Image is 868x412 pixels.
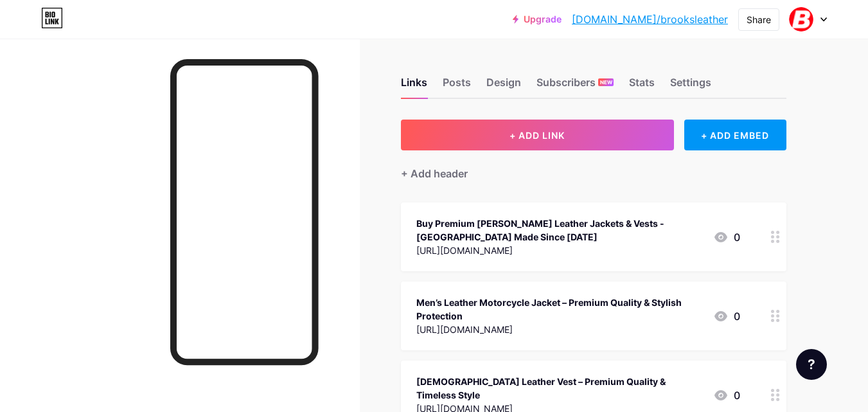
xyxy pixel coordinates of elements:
div: 0 [713,229,740,245]
a: [DOMAIN_NAME]/brooksleather [572,12,728,27]
div: + ADD EMBED [684,120,786,150]
div: [URL][DOMAIN_NAME] [416,323,703,336]
div: [DEMOGRAPHIC_DATA] Leather Vest – Premium Quality & Timeless Style [416,375,703,402]
div: [URL][DOMAIN_NAME] [416,244,703,257]
div: Settings [670,75,711,98]
div: Men’s Leather Motorcycle Jacket – Premium Quality & Stylish Protection [416,296,703,323]
div: Design [486,75,521,98]
span: + ADD LINK [509,130,565,141]
div: Share [747,13,771,26]
span: NEW [600,78,612,86]
div: + Add header [401,166,468,181]
div: Links [401,75,427,98]
div: 0 [713,388,740,403]
button: + ADD LINK [401,120,674,150]
div: 0 [713,309,740,324]
img: brooksleather [789,7,813,31]
div: Buy Premium [PERSON_NAME] Leather Jackets & Vests - [GEOGRAPHIC_DATA] Made Since [DATE] [416,217,703,244]
div: Subscribers [536,75,614,98]
a: Upgrade [513,14,562,24]
div: Stats [629,75,655,98]
div: Posts [443,75,471,98]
